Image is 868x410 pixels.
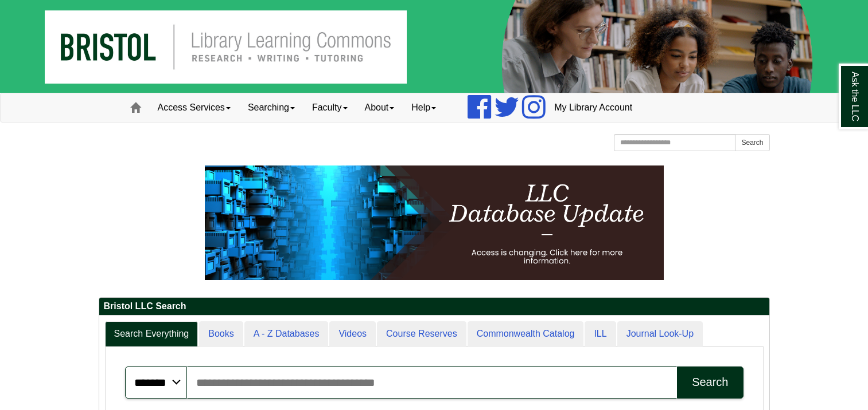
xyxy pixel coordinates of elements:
[468,321,584,347] a: Commonwealth Catalog
[199,321,243,347] a: Books
[149,93,239,122] a: Access Services
[105,321,198,347] a: Search Everything
[692,376,728,389] div: Search
[303,93,356,122] a: Faculty
[356,93,403,122] a: About
[329,321,376,347] a: Videos
[244,321,329,347] a: A - Z Databases
[617,321,703,347] a: Journal Look-Up
[735,134,769,151] button: Search
[377,321,466,347] a: Course Reserves
[99,298,769,316] h2: Bristol LLC Search
[546,93,641,122] a: My Library Account
[403,93,445,122] a: Help
[585,321,616,347] a: ILL
[205,165,664,280] img: HTML tutorial
[239,93,303,122] a: Searching
[677,366,743,399] button: Search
